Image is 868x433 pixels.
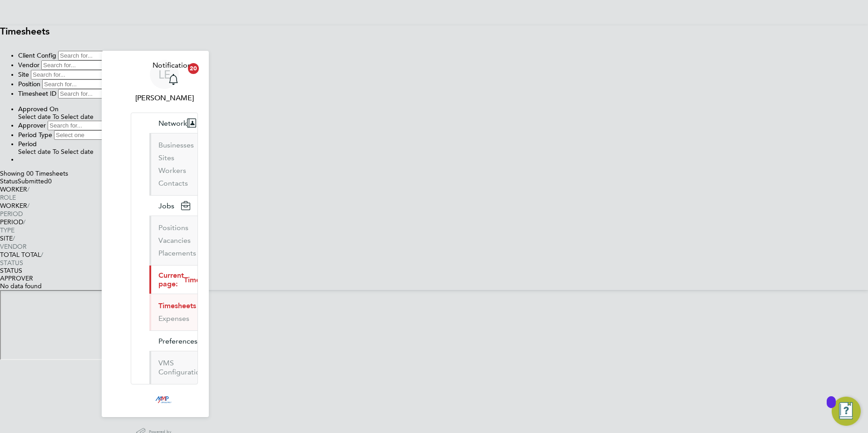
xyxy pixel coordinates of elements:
label: Site [18,70,29,79]
input: Search for... [41,60,122,70]
input: Select one [54,130,134,140]
button: Jobs [149,196,197,216]
div: Current page:Timesheets [149,294,197,330]
input: Search for... [58,51,138,60]
span: / [23,218,25,226]
span: / [27,202,30,210]
span: Jobs [158,202,174,210]
span: Select date [61,148,94,156]
a: LE[PERSON_NAME] [131,60,198,103]
span: Select date [18,113,51,121]
span: Network [158,119,187,128]
input: Search for... [48,121,128,130]
div: Jobs [149,216,197,265]
a: Sites [158,153,174,162]
span: Preferences [158,337,197,345]
label: Client Config [18,51,56,59]
span: Notifications [153,60,195,71]
input: Search for... [42,79,123,89]
img: mmpconsultancy-logo-retina.png [152,394,178,408]
a: Timesheets [158,301,196,310]
span: / [27,185,30,193]
span: Current page: [158,271,184,288]
label: Vendor [18,61,39,69]
span: / [13,234,15,242]
span: 20 [188,63,199,74]
nav: Main navigation [102,51,209,417]
button: Preferences [149,331,214,351]
a: Vacancies [158,236,191,245]
a: Placements [158,249,196,257]
a: Workers [158,166,186,175]
span: To [53,148,59,156]
input: Search for... [58,89,138,98]
label: Approved On [18,105,59,113]
button: Current page:Timesheets [149,266,238,294]
button: Open Resource Center, 11 new notifications [832,397,861,426]
a: Expenses [158,314,189,323]
label: Period [18,140,37,148]
span: Select date [18,148,51,156]
label: Submitted [18,177,52,185]
a: VMS Configurations [158,359,207,376]
a: Notifications20 [153,60,195,89]
button: Network [149,113,203,133]
label: Position [18,80,40,88]
span: / [41,251,43,259]
input: Search for... [31,70,111,79]
a: Contacts [158,179,188,187]
label: Timesheet ID [18,89,56,98]
span: 0 [48,177,52,185]
a: Businesses [158,141,194,149]
a: Go to home page [131,394,198,408]
span: 00 Timesheets [26,170,68,177]
label: Approver [18,121,46,129]
a: Positions [158,223,188,232]
span: Select date [61,113,94,121]
span: Libby Evans [131,93,198,103]
label: Period Type [18,131,52,139]
span: To [53,113,59,121]
span: Timesheets [184,276,222,284]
